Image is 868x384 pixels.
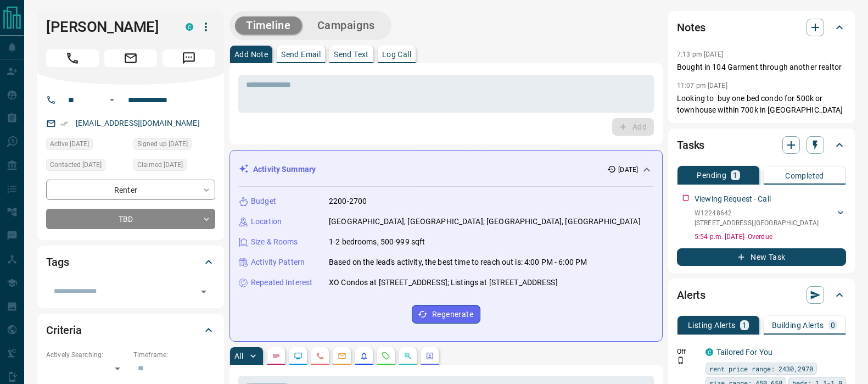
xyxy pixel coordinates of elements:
[716,348,772,357] a: Tailored For You
[281,51,321,58] p: Send Email
[688,321,736,329] p: Listing Alerts
[46,249,215,275] div: Tags
[46,49,99,67] span: Call
[306,16,386,35] button: Campaigns
[50,138,89,149] span: Active [DATE]
[60,120,68,127] svg: Email Verified
[382,51,411,58] p: Log Call
[251,196,276,207] p: Budget
[677,248,846,266] button: New Task
[329,277,558,288] p: XO Condos at [STREET_ADDRESS]; Listings at [STREET_ADDRESS]
[677,132,846,158] div: Tasks
[677,282,846,308] div: Alerts
[677,19,705,36] h2: Notes
[677,62,846,73] p: Bought in 104 Garment through another realtor
[697,171,726,179] p: Pending
[695,208,819,218] p: W12248642
[133,138,215,153] div: Fri May 25 2018
[272,352,281,360] svg: Notes
[137,138,188,149] span: Signed up [DATE]
[425,352,434,360] svg: Agent Actions
[785,172,824,180] p: Completed
[46,317,215,343] div: Criteria
[695,232,846,242] p: 5:54 p.m. [DATE] - Overdue
[50,159,102,170] span: Contacted [DATE]
[133,159,215,174] div: Sat Oct 15 2022
[329,257,587,268] p: Based on the lead's activity, the best time to reach out is: 4:00 PM - 6:00 PM
[695,206,846,230] div: W12248642[STREET_ADDRESS],[GEOGRAPHIC_DATA]
[412,305,480,324] button: Regenerate
[46,138,128,153] div: Fri Aug 08 2025
[133,350,215,360] p: Timeframe:
[137,159,183,170] span: Claimed [DATE]
[251,257,305,268] p: Activity Pattern
[186,23,193,31] div: condos.ca
[105,93,119,107] button: Open
[294,352,303,360] svg: Lead Browsing Activity
[677,136,704,154] h2: Tasks
[742,321,747,329] p: 1
[316,352,324,360] svg: Calls
[404,352,412,360] svg: Opportunities
[677,286,705,304] h2: Alerts
[104,49,157,67] span: Email
[46,253,69,271] h2: Tags
[329,196,367,207] p: 2200-2700
[251,277,312,288] p: Repeated Interest
[382,352,390,360] svg: Requests
[677,51,724,58] p: 7:13 pm [DATE]
[329,236,425,248] p: 1-2 bedrooms, 500-999 sqft
[831,321,835,329] p: 0
[677,347,699,357] p: Off
[677,14,846,41] div: Notes
[338,352,346,360] svg: Emails
[677,93,846,116] p: Looking to buy one bed condo for 500k or townhouse within 700k in [GEOGRAPHIC_DATA]
[772,321,824,329] p: Building Alerts
[163,49,215,67] span: Message
[46,209,215,229] div: TBD
[677,82,727,90] p: 11:07 pm [DATE]
[695,193,771,205] p: Viewing Request - Call
[46,350,128,360] p: Actively Searching:
[329,216,641,227] p: [GEOGRAPHIC_DATA], [GEOGRAPHIC_DATA]; [GEOGRAPHIC_DATA], [GEOGRAPHIC_DATA]
[360,352,368,360] svg: Listing Alerts
[239,159,653,180] div: Activity Summary[DATE]
[251,216,282,227] p: Location
[235,16,302,35] button: Timeline
[705,348,713,356] div: condos.ca
[46,159,128,174] div: Mon Oct 17 2022
[618,165,638,175] p: [DATE]
[46,321,82,339] h2: Criteria
[251,236,298,248] p: Size & Rooms
[46,180,215,200] div: Renter
[677,357,685,364] svg: Push Notification Only
[234,51,268,58] p: Add Note
[695,218,819,228] p: [STREET_ADDRESS] , [GEOGRAPHIC_DATA]
[76,119,200,127] a: [EMAIL_ADDRESS][DOMAIN_NAME]
[234,352,243,360] p: All
[709,363,813,374] span: rent price range: 2430,2970
[253,164,316,175] p: Activity Summary
[46,18,169,36] h1: [PERSON_NAME]
[196,284,211,299] button: Open
[334,51,369,58] p: Send Text
[733,171,737,179] p: 1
